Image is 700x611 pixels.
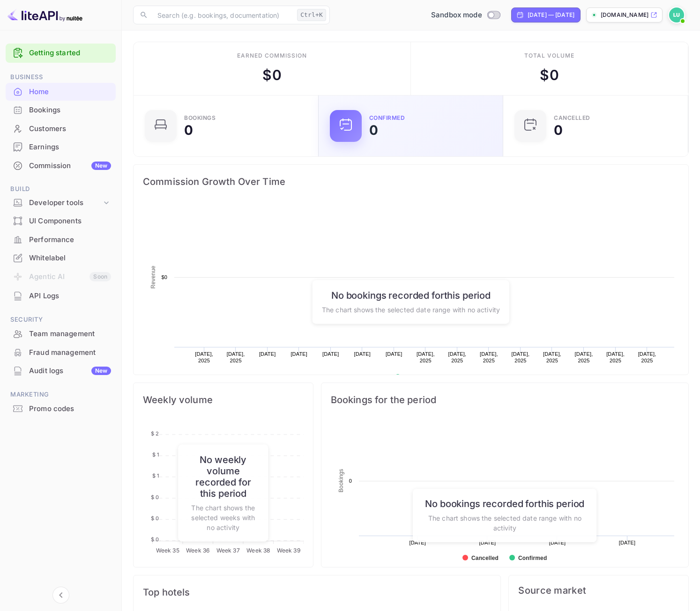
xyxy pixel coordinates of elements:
div: New [91,162,111,170]
h6: No bookings recorded for this period [322,289,500,301]
div: $ 0 [262,65,281,86]
div: Team management [29,329,111,339]
h6: No bookings recorded for this period [422,498,587,509]
text: [DATE], 2025 [543,351,561,363]
span: Commission Growth Over Time [143,174,679,189]
span: Source market [518,585,679,596]
div: API Logs [6,287,116,305]
div: Promo codes [6,400,116,418]
text: $0 [161,274,167,280]
div: Team management [6,325,116,343]
span: Sandbox mode [431,10,482,21]
p: The chart shows the selected date range with no activity [322,304,500,314]
a: Whitelabel [6,249,116,266]
div: 0 [554,124,563,137]
tspan: $ 1 [152,472,159,479]
div: 0 [184,124,193,137]
div: Earnings [29,142,111,153]
a: Customers [6,120,116,137]
text: [DATE] [409,540,426,545]
text: [DATE], 2025 [606,351,625,363]
text: [DATE] [354,351,371,357]
div: Getting started [6,44,116,63]
span: Build [6,184,116,194]
text: [DATE] [259,351,276,357]
div: Switch to Production mode [427,10,504,21]
tspan: $ 1 [152,451,159,458]
div: Whitelabel [29,253,111,264]
div: Fraud management [6,344,116,362]
div: Bookings [6,101,116,119]
div: Commission [29,161,111,171]
text: Bookings [338,469,344,493]
a: Promo codes [6,400,116,417]
div: Confirmed [369,115,405,121]
div: Bookings [184,115,216,121]
text: [DATE] [290,351,307,357]
div: Promo codes [29,404,111,414]
text: Confirmed [518,555,547,561]
div: Performance [6,231,116,249]
div: UI Components [6,212,116,230]
text: [DATE], 2025 [638,351,656,363]
a: Earnings [6,138,116,155]
text: [DATE], 2025 [480,351,498,363]
div: Home [29,87,111,97]
a: CommissionNew [6,157,116,174]
text: [DATE] [618,540,635,545]
img: Linagroup User [669,7,684,22]
tspan: Week 38 [246,547,270,554]
p: The chart shows the selected weeks with no activity [188,502,259,532]
div: UI Components [29,216,111,227]
div: Bookings [29,105,111,116]
a: UI Components [6,212,116,229]
h6: No weekly volume recorded for this period [188,454,259,499]
tspan: Week 37 [216,547,240,554]
div: Fraud management [29,347,111,358]
a: Bookings [6,101,116,118]
div: Home [6,83,116,101]
text: [DATE] [386,351,402,357]
a: Audit logsNew [6,362,116,379]
div: Customers [29,124,111,134]
div: Total volume [524,52,574,60]
img: LiteAPI logo [7,7,82,22]
div: Audit logsNew [6,362,116,380]
p: The chart shows the selected date range with no activity [422,513,587,533]
tspan: Week 39 [277,547,300,554]
text: [DATE], 2025 [417,351,435,363]
a: Performance [6,231,116,248]
text: Revenue [150,265,156,288]
div: 0 [369,124,378,137]
div: CommissionNew [6,157,116,175]
a: Team management [6,325,116,342]
span: Bookings for the period [331,392,679,407]
p: [DOMAIN_NAME] [601,11,648,19]
div: Whitelabel [6,249,116,267]
div: API Logs [29,291,111,302]
div: Audit logs [29,366,111,376]
div: $ 0 [540,65,559,86]
text: [DATE] [549,540,566,545]
div: Developer tools [29,198,102,208]
text: [DATE], 2025 [227,351,245,363]
a: API Logs [6,287,116,304]
div: Ctrl+K [297,9,326,21]
tspan: Week 35 [156,547,179,554]
text: [DATE], 2025 [195,351,213,363]
text: [DATE], 2025 [448,351,466,363]
tspan: $ 2 [151,430,159,437]
div: Performance [29,235,111,245]
text: Revenue [404,374,428,381]
div: Customers [6,120,116,138]
span: Security [6,315,116,325]
div: Earnings [6,138,116,156]
div: CANCELLED [554,115,590,121]
tspan: $ 0 [151,515,159,522]
span: Business [6,72,116,82]
span: Top hotels [143,585,491,600]
input: Search (e.g. bookings, documentation) [152,6,293,24]
tspan: $ 0 [151,494,159,501]
text: 0 [349,478,351,484]
div: New [91,367,111,375]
